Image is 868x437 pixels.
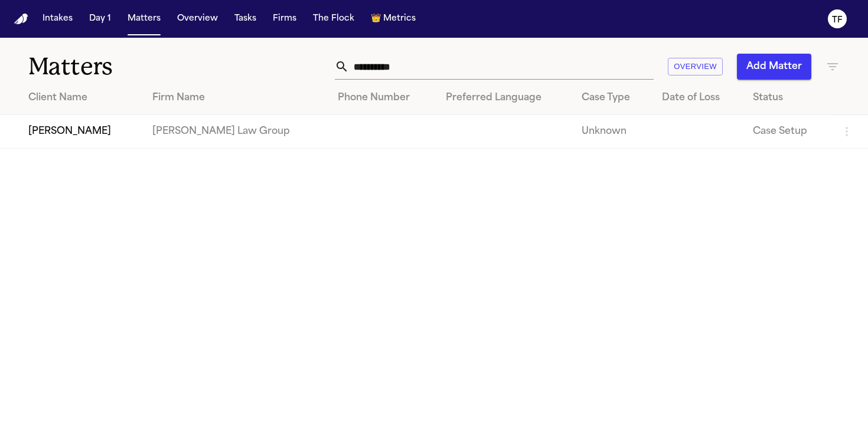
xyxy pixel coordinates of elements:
td: [PERSON_NAME] Law Group [143,115,328,149]
button: Overview [668,58,723,76]
button: Day 1 [84,8,116,29]
button: Intakes [38,8,77,29]
button: Add Matter [737,54,811,80]
td: Case Setup [743,115,830,149]
div: Status [753,91,821,105]
button: The Flock [308,8,359,29]
button: Matters [123,8,165,29]
div: Firm Name [152,91,319,105]
div: Client Name [28,91,133,105]
img: Finch Logo [14,14,28,25]
a: Home [14,14,28,25]
div: Preferred Language [446,91,563,105]
div: Date of Loss [662,91,734,105]
button: Overview [172,8,223,29]
button: crownMetrics [366,8,420,29]
button: Tasks [230,8,261,29]
h1: Matters [28,52,253,81]
div: Phone Number [338,91,427,105]
button: Firms [268,8,301,29]
td: Unknown [572,115,652,149]
div: Case Type [582,91,642,105]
